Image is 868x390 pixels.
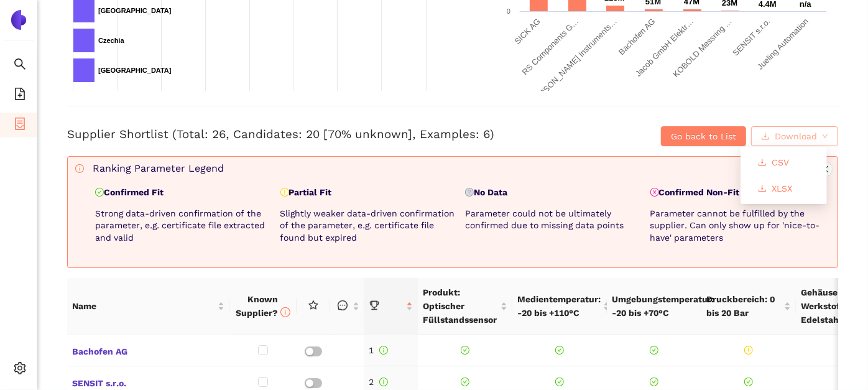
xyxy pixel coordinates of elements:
p: No Data [465,187,645,199]
button: Go back to List [661,126,746,146]
p: Slightly weaker data-driven confirmation of the parameter, e.g. certificate file found but expired [280,208,461,244]
text: 0 [507,7,510,15]
span: exclamation-circle [744,346,753,355]
span: info-circle [280,307,290,317]
span: info-circle [75,164,84,173]
span: Go back to List [671,129,736,143]
span: check-circle [650,378,658,386]
text: SICK AG [513,17,542,46]
p: Confirmed Fit [95,187,275,199]
button: downloadDownloaddown [751,126,838,146]
h3: Supplier Shortlist (Total: 26, Candidates: 20 [70% unknown], Examples: 6) [67,126,581,142]
text: [PERSON_NAME] Instruments… [528,17,619,108]
button: downloadXLSX [748,179,802,198]
span: Known Supplier? [236,294,290,318]
text: Bachofen AG [617,17,657,57]
span: info-circle [379,346,388,355]
p: Strong data-driven confirmation of the parameter, e.g. certificate file extracted and valid [95,208,275,244]
th: this column's title is Name,this column is sortable [67,278,229,335]
th: this column's title is Produkt: Optischer Füllstandssensor,this column is sortable [418,278,512,335]
th: this column's title is Medientemperatur: -20 bis +110°C,this column is sortable [512,278,607,335]
span: check-circle [650,346,658,355]
span: check-circle [95,188,104,197]
img: Logo [9,10,29,30]
span: Medientemperatur: -20 bis +110°C [517,292,601,320]
p: Parameter cannot be fulfilled by the supplier. Can only show up for 'nice-to-have' parameters [650,208,831,244]
span: check-circle [461,346,469,355]
span: container [14,113,26,138]
span: Produkt: Optischer Füllstandssensor [423,286,498,327]
text: Jueling Automation [755,17,810,72]
p: Parameter could not be ultimately confirmed due to missing data points [465,208,645,232]
span: exclamation-circle [280,188,289,197]
th: this column's title is Druckbereich: 0 bis 20 Bar,this column is sortable [701,278,796,335]
span: download [758,184,767,194]
span: check-circle [461,378,469,386]
span: Bachofen AG [72,342,224,358]
span: SENSIT s.r.o. [72,374,224,390]
span: check-circle [744,378,753,386]
span: file-add [14,83,26,108]
span: 2 [369,377,388,387]
span: download [761,132,770,142]
span: Download [775,129,817,143]
span: message [338,300,348,310]
span: 1 [369,345,388,355]
text: Czechia [98,37,124,44]
span: check-circle [555,346,564,355]
span: setting [14,358,26,383]
text: Jacob GmbH Elektr… [634,17,695,78]
th: this column is sortable [330,278,364,335]
text: SENSIT s.r.o. [731,17,772,58]
p: Confirmed Non-Fit [650,187,831,199]
th: this column's title is Umgebungstemperatur: -20 bis +70°C,this column is sortable [607,278,701,335]
span: info-circle [379,378,388,386]
span: Druckbereich: 0 bis 20 Bar [706,292,782,320]
span: Name [72,299,215,313]
span: down [822,133,828,141]
span: close-circle [650,188,659,197]
text: [GEOGRAPHIC_DATA] [98,67,172,74]
text: KOBOLD Messring … [672,17,734,80]
p: Partial Fit [280,187,461,199]
text: [GEOGRAPHIC_DATA] [98,7,172,14]
span: search [14,53,26,78]
span: star [308,300,318,310]
span: check-circle [555,378,564,386]
span: question-circle [465,188,474,197]
span: trophy [369,300,379,310]
span: XLSX [772,182,792,195]
text: RS Components G… [520,17,581,77]
div: Ranking Parameter Legend [93,162,833,177]
span: Umgebungstemperatur: -20 bis +70°C [612,292,714,320]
